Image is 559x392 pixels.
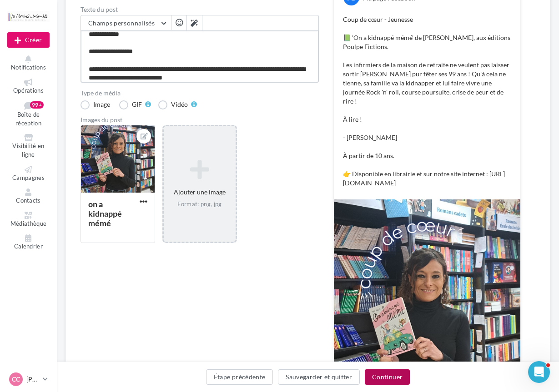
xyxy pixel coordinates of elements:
[7,233,50,252] a: Calendrier
[7,54,50,73] button: Notifications
[7,164,50,184] a: Campagnes
[11,64,46,71] span: Notifications
[26,375,39,384] p: [PERSON_NAME]
[81,15,171,31] button: Champs personnalisés
[81,117,319,123] div: Images du post
[13,87,44,94] span: Opérations
[81,90,319,96] label: Type de média
[7,77,50,96] a: Opérations
[93,101,110,108] div: Image
[343,15,511,188] p: Coup de cœur - Jeunesse 📗 'On a kidnappé mémé' de [PERSON_NAME], aux éditions Poulpe Fictions. Le...
[132,101,142,108] div: GIF
[15,111,41,127] span: Boîte de réception
[171,101,188,108] div: Vidéo
[88,199,122,228] div: on a kidnappé mémé
[12,174,45,181] span: Campagnes
[7,187,50,206] a: Contacts
[7,371,50,388] a: CC [PERSON_NAME]
[278,369,360,385] button: Sauvegarder et quitter
[7,32,50,48] button: Créer
[7,32,50,48] div: Nouvelle campagne
[88,19,155,27] span: Champs personnalisés
[16,197,41,204] span: Contacts
[81,6,319,13] label: Texte du post
[10,220,47,227] span: Médiathèque
[30,101,44,109] div: 99+
[7,132,50,160] a: Visibilité en ligne
[12,375,20,384] span: CC
[7,210,50,229] a: Médiathèque
[7,99,50,129] a: Boîte de réception99+
[528,361,550,383] iframe: Intercom live chat
[206,369,273,385] button: Étape précédente
[365,369,410,385] button: Continuer
[12,143,44,159] span: Visibilité en ligne
[14,243,43,250] span: Calendrier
